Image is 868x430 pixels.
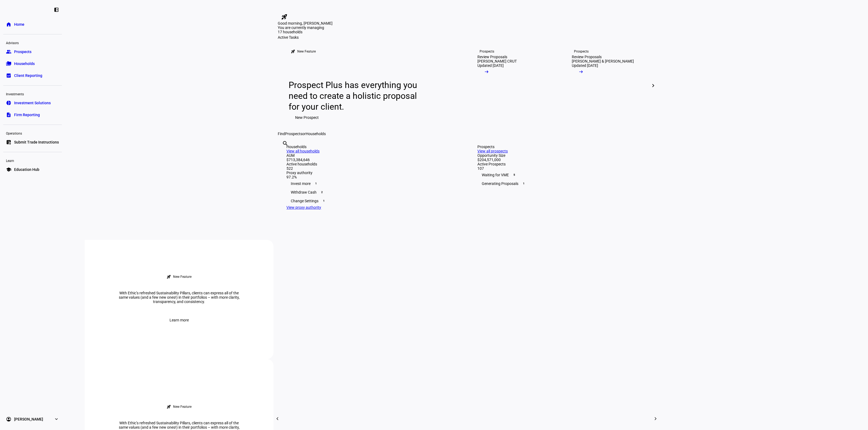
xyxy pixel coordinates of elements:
mat-icon: chevron_right [650,82,656,89]
span: New Prospect [295,112,319,123]
div: Change Settings [286,197,456,205]
span: 2 [320,190,324,194]
eth-mat-symbol: expand_more [54,416,59,422]
div: Updated [DATE] [477,63,504,68]
eth-mat-symbol: left_panel_close [54,7,59,12]
div: $204,571,000 [477,158,647,162]
eth-mat-symbol: folder_copy [6,61,11,66]
a: folder_copyHouseholds [3,58,62,69]
mat-icon: arrow_right_alt [578,69,584,74]
span: Households [14,61,35,66]
div: With Ethic’s refreshed Sustainability Pillars, clients can express all of the same values (and a ... [111,291,247,304]
a: View all prospects [477,149,508,153]
div: $713,384,646 [286,158,456,162]
span: Investment Solutions [14,100,51,106]
div: AUM [286,153,456,158]
div: Prospects [574,49,589,54]
mat-icon: rocket_launch [167,275,171,279]
div: 17 households [278,30,332,35]
div: Waiting for VME [477,171,647,179]
mat-icon: chevron_left [274,415,281,422]
div: Active Prospects [477,162,647,166]
mat-icon: rocket_launch [291,49,295,54]
a: ProspectsReview Proposals[PERSON_NAME] & [PERSON_NAME]Updated [DATE] [563,40,653,132]
div: [PERSON_NAME] & [PERSON_NAME] [572,59,634,63]
mat-icon: search [282,140,289,147]
div: Investments [3,90,62,97]
a: bid_landscapeClient Reporting [3,70,62,81]
div: Good morning, [PERSON_NAME] [278,21,655,25]
span: You are currently managing [278,25,324,30]
div: Active households [286,162,456,166]
span: Prospects [285,132,302,136]
span: Prospects [14,49,31,54]
eth-mat-symbol: list_alt_add [6,139,11,145]
div: 97.2% [286,175,456,179]
div: Proxy authority [286,171,456,175]
span: Households [306,132,326,136]
div: Find or [278,132,655,136]
input: Enter name of prospect or household [282,148,283,154]
div: New Feature [297,49,316,54]
div: Opportunity Size [477,153,647,158]
div: Updated [DATE] [572,63,598,68]
div: Prospects [477,145,647,149]
span: Client Reporting [14,73,42,78]
span: Learn more [170,315,189,325]
span: 1 [522,181,526,186]
span: 5 [512,173,516,177]
mat-icon: arrow_right_alt [484,69,489,74]
div: Learn [3,157,62,164]
button: New Prospect [289,112,325,123]
span: Education Hub [14,167,39,172]
a: pie_chartInvestment Solutions [3,97,62,108]
div: 522 [286,166,456,171]
a: View proxy authority [286,205,321,210]
eth-mat-symbol: home [6,22,11,27]
div: New Feature [173,405,192,409]
span: 1 [314,181,318,186]
div: New Feature [173,275,192,279]
eth-mat-symbol: account_circle [6,416,11,422]
div: Operations [3,129,62,137]
eth-mat-symbol: group [6,49,11,54]
span: Firm Reporting [14,112,40,118]
eth-mat-symbol: school [6,167,11,172]
div: Invest more [286,179,456,188]
span: Home [14,22,24,27]
div: Households [286,145,456,149]
mat-icon: rocket_launch [167,405,171,409]
div: Prospects [480,49,494,54]
span: [PERSON_NAME] [14,416,43,422]
eth-mat-symbol: pie_chart [6,100,11,106]
a: homeHome [3,19,62,30]
mat-icon: rocket_launch [281,14,288,20]
eth-mat-symbol: bid_landscape [6,73,11,78]
a: descriptionFirm Reporting [3,109,62,120]
div: Advisors [3,39,62,46]
div: Review Proposals [477,55,507,59]
div: Prospect Plus has everything you need to create a holistic proposal for your client. [289,80,422,112]
span: Submit Trade Instructions [14,139,59,145]
button: Learn more [163,315,195,325]
div: Withdraw Cash [286,188,456,197]
a: groupProspects [3,46,62,57]
span: 1 [322,199,326,203]
div: 107 [477,166,647,171]
div: [PERSON_NAME] CRUT [477,59,517,63]
eth-mat-symbol: description [6,112,11,118]
div: Active Tasks [278,35,655,40]
div: Generating Proposals [477,179,647,188]
div: Review Proposals [572,55,602,59]
a: View all households [286,149,320,153]
mat-icon: chevron_right [652,415,659,422]
a: ProspectsReview Proposals[PERSON_NAME] CRUTUpdated [DATE] [469,40,559,132]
